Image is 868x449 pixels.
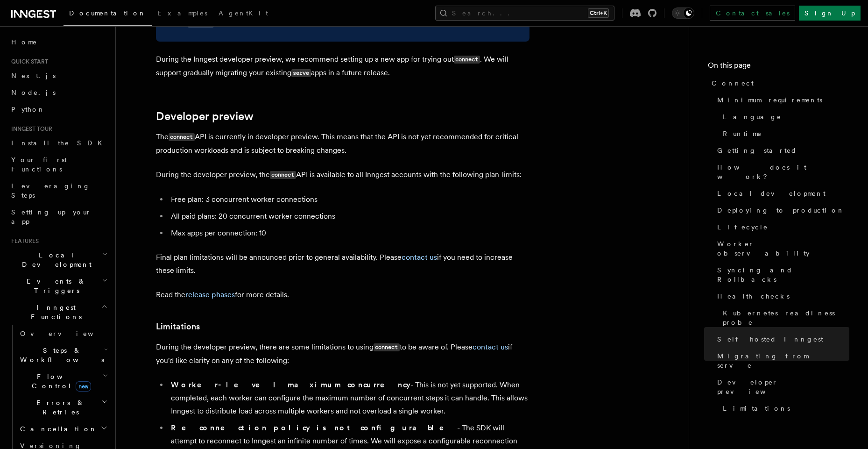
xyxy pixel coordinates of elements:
[11,156,67,173] span: Your first Functions
[713,142,849,159] a: Getting started
[64,3,152,26] a: Documentation
[7,204,110,230] a: Setting up your app
[157,9,207,17] span: Examples
[76,381,91,392] span: new
[710,6,795,21] a: Contact sales
[213,3,274,25] a: AgentKit
[168,227,529,240] li: Max apps per connection: 10
[723,404,790,413] span: Limitations
[171,423,457,432] strong: Reconnection policy is not configurable
[713,159,849,185] a: How does it work?
[712,78,754,88] span: Connect
[717,265,849,284] span: Syncing and Rollbacks
[169,133,195,141] code: connect
[7,151,110,178] a: Your first Functions
[719,108,849,125] a: Language
[717,239,849,258] span: Worker observability
[588,8,609,18] kbd: Ctrl+K
[16,372,103,391] span: Flow Control
[7,178,110,204] a: Leveraging Steps
[156,53,529,80] p: During the Inngest developer preview, we recommend setting up a new app for trying out . We will ...
[473,342,508,351] a: contact us
[799,6,861,21] a: Sign Up
[7,273,110,299] button: Events & Triggers
[11,208,92,225] span: Setting up your app
[11,106,45,113] span: Python
[152,3,213,25] a: Examples
[374,343,400,351] code: connect
[7,247,110,273] button: Local Development
[69,9,146,17] span: Documentation
[713,92,849,108] a: Minimum requirements
[454,56,480,64] code: connect
[717,292,790,301] span: Health checks
[16,394,110,420] button: Errors & Retries
[717,146,797,155] span: Getting started
[11,37,37,47] span: Home
[156,251,529,277] p: Final plan limitations will be announced prior to general availability. Please if you need to inc...
[16,420,110,437] button: Cancellation
[156,320,200,333] a: Limitations
[11,139,108,147] span: Install the SDK
[270,171,296,179] code: connect
[291,69,311,77] code: serve
[219,9,268,17] span: AgentKit
[713,219,849,235] a: Lifecycle
[156,288,529,301] p: Read the for more details.
[713,374,849,400] a: Developer preview
[717,206,845,215] span: Deploying to production
[168,193,529,206] li: Free plan: 3 concurrent worker connections
[7,84,110,101] a: Node.js
[717,163,849,181] span: How does it work?
[713,185,849,202] a: Local development
[156,130,529,157] p: The API is currently in developer preview. This means that the API is not yet recommended for cri...
[7,101,110,118] a: Python
[717,222,768,232] span: Lifecycle
[672,7,694,19] button: Toggle dark mode
[16,325,110,342] a: Overview
[723,112,782,121] span: Language
[713,348,849,374] a: Migrating from serve
[435,6,614,21] button: Search...Ctrl+K
[156,168,529,182] p: During the developer preview, the API is available to all Inngest accounts with the following pla...
[171,380,410,389] strong: Worker-level maximum concurrency
[717,95,822,105] span: Minimum requirements
[168,378,529,418] li: - This is not yet supported. When completed, each worker can configure the maximum number of conc...
[16,424,97,434] span: Cancellation
[708,75,849,92] a: Connect
[719,125,849,142] a: Runtime
[713,331,849,348] a: Self hosted Inngest
[717,378,849,396] span: Developer preview
[11,72,56,79] span: Next.js
[16,368,110,394] button: Flow Controlnew
[717,351,849,370] span: Migrating from serve
[185,290,235,299] a: release phases
[7,303,101,321] span: Inngest Functions
[717,335,823,344] span: Self hosted Inngest
[20,330,116,337] span: Overview
[7,237,39,245] span: Features
[7,135,110,151] a: Install the SDK
[713,202,849,219] a: Deploying to production
[7,250,102,269] span: Local Development
[16,342,110,368] button: Steps & Workflows
[708,60,849,75] h4: On this page
[719,305,849,331] a: Kubernetes readiness probe
[16,346,104,364] span: Steps & Workflows
[11,89,56,96] span: Node.js
[723,129,762,138] span: Runtime
[402,253,437,262] a: contact us
[7,34,110,50] a: Home
[713,235,849,262] a: Worker observability
[7,67,110,84] a: Next.js
[156,110,254,123] a: Developer preview
[7,277,102,295] span: Events & Triggers
[11,182,90,199] span: Leveraging Steps
[713,262,849,288] a: Syncing and Rollbacks
[713,288,849,305] a: Health checks
[168,210,529,223] li: All paid plans: 20 concurrent worker connections
[156,341,529,367] p: During the developer preview, there are some limitations to using to be aware of. Please if you'd...
[723,308,849,327] span: Kubernetes readiness probe
[717,189,826,198] span: Local development
[7,125,52,133] span: Inngest tour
